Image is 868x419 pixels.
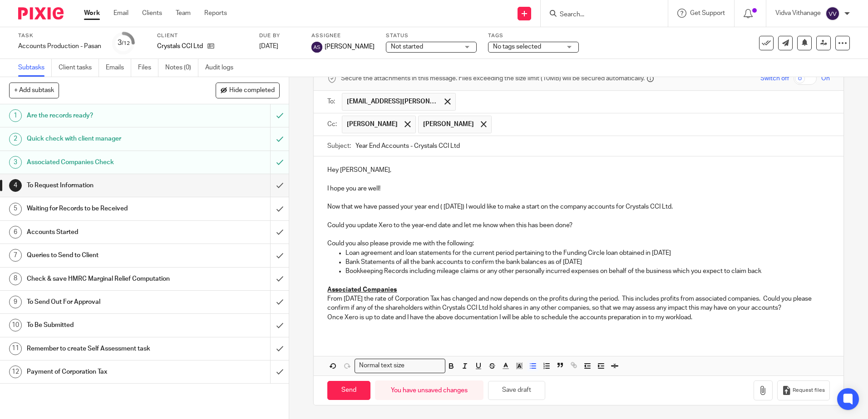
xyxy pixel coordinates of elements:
div: 3 [9,156,22,169]
a: Notes (0) [165,59,198,77]
label: Client [157,32,248,39]
span: [PERSON_NAME] [347,120,398,129]
div: 9 [9,296,22,308]
small: /12 [122,41,130,46]
u: Associated Companies [327,287,397,293]
a: Client tasks [59,59,99,77]
h1: Remember to create Self Assessment task [27,342,183,356]
h1: Queries to Send to Client [27,248,183,262]
img: svg%3E [825,6,840,21]
label: Assignee [311,32,375,39]
span: Not started [391,44,423,50]
h1: Quick check with client manager [27,132,183,146]
div: 5 [9,203,22,215]
span: [PERSON_NAME] [325,42,375,51]
a: Files [138,59,158,77]
span: Switch off [760,74,789,83]
h1: To Request Information [27,179,183,192]
a: Reports [204,9,227,18]
label: Status [386,32,477,39]
input: Send [327,381,370,400]
div: You have unsaved changes [375,380,483,400]
p: I hope you are well! [327,184,829,193]
h1: Associated Companies Check [27,156,183,169]
div: 10 [9,319,22,331]
div: 7 [9,249,22,262]
span: Normal text size [357,361,406,370]
span: Hide completed [229,87,275,94]
p: Now that we have passed your year end ( [DATE]) I would like to make a start on the company accou... [327,202,829,211]
label: Subject: [327,141,351,151]
h1: Check & save HMRC Marginal Relief Computation [27,272,183,286]
button: Hide completed [216,83,280,98]
h1: To Send Out For Approval [27,295,183,309]
label: Cc: [327,120,337,129]
a: Emails [106,59,131,77]
div: 12 [9,365,22,378]
span: [PERSON_NAME] [423,120,474,129]
a: Work [84,9,100,18]
input: Search for option [407,361,440,370]
p: From [DATE] the rate of Corporation Tax has changed and now depends on the profits during the per... [327,294,829,313]
h1: Payment of Corporation Tax [27,365,183,379]
button: Save draft [488,381,545,400]
div: Search for option [355,359,445,373]
a: Email [113,9,128,18]
span: Get Support [690,10,725,16]
div: 6 [9,226,22,239]
label: Tags [488,32,579,39]
h1: To Be Submitted [27,318,183,332]
div: 8 [9,273,22,285]
span: Request files [793,387,825,394]
a: Team [176,9,191,18]
span: [EMAIL_ADDRESS][PERSON_NAME][DOMAIN_NAME] [347,97,438,106]
div: Accounts Production - Pasan [18,42,101,51]
p: Crystals CCI Ltd [157,42,203,51]
p: Hey [PERSON_NAME], [327,166,829,175]
span: Secure the attachments in this message. Files exceeding the size limit (10MB) will be secured aut... [341,74,645,83]
h1: Are the records ready? [27,109,183,122]
span: No tags selected [493,44,541,50]
button: Request files [777,380,830,401]
a: Subtasks [18,59,52,77]
img: Pixie [18,7,64,19]
p: Vidva Vithanage [775,9,821,18]
a: Clients [142,9,162,18]
div: 4 [9,179,22,192]
h1: Waiting for Records to be Received [27,202,183,215]
input: Search [559,11,641,19]
p: Could you update Xero to the year-end date and let me know when this has been done? [327,221,829,230]
a: Audit logs [205,59,240,77]
div: 2 [9,133,22,146]
button: + Add subtask [9,83,59,98]
div: 11 [9,342,22,355]
p: Once Xero is up to date and I have the above documentation I will be able to schedule the account... [327,313,829,322]
label: Task [18,32,101,39]
div: 1 [9,109,22,122]
label: To: [327,97,337,106]
div: 3 [118,38,130,48]
p: Bank Statements of all the bank accounts to confirm the bank balances as of [DATE] [345,258,829,267]
p: Loan agreement and loan statements for the current period pertaining to the Funding Circle loan o... [345,248,829,258]
p: Bookkeeping Records including mileage claims or any other personally incurred expenses on behalf ... [345,267,829,276]
img: svg%3E [311,42,322,53]
p: Could you also please provide me with the following: [327,239,829,248]
span: On [821,74,830,83]
h1: Accounts Started [27,225,183,239]
span: [DATE] [259,43,278,49]
label: Due by [259,32,300,39]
